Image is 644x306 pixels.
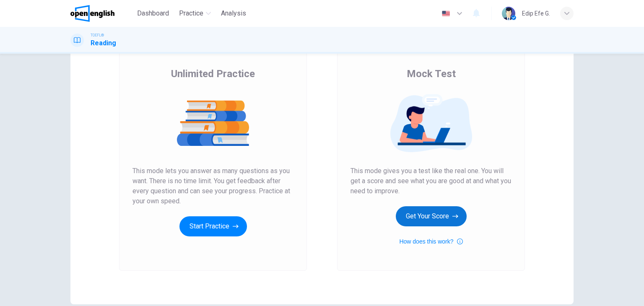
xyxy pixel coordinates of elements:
[396,206,467,226] button: Get Your Score
[179,8,203,18] span: Practice
[522,8,550,18] div: Edip Efe G.
[218,6,249,21] button: Analysis
[179,216,247,236] button: Start Practice
[351,166,512,196] span: This mode gives you a test like the real one. You will get a score and see what you are good at a...
[70,5,134,22] a: OpenEnglish logo
[399,236,462,246] button: How does this work?
[171,67,255,80] span: Unlimited Practice
[502,7,515,20] img: Profile picture
[221,8,246,18] span: Analysis
[132,166,293,206] span: This mode lets you answer as many questions as you want. There is no time limit. You get feedback...
[91,38,116,48] h1: Reading
[91,32,104,38] span: TOEFL®
[70,5,114,22] img: OpenEnglish logo
[176,6,214,21] button: Practice
[134,6,172,21] button: Dashboard
[441,10,451,17] img: en
[407,67,456,80] span: Mock Test
[137,8,169,18] span: Dashboard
